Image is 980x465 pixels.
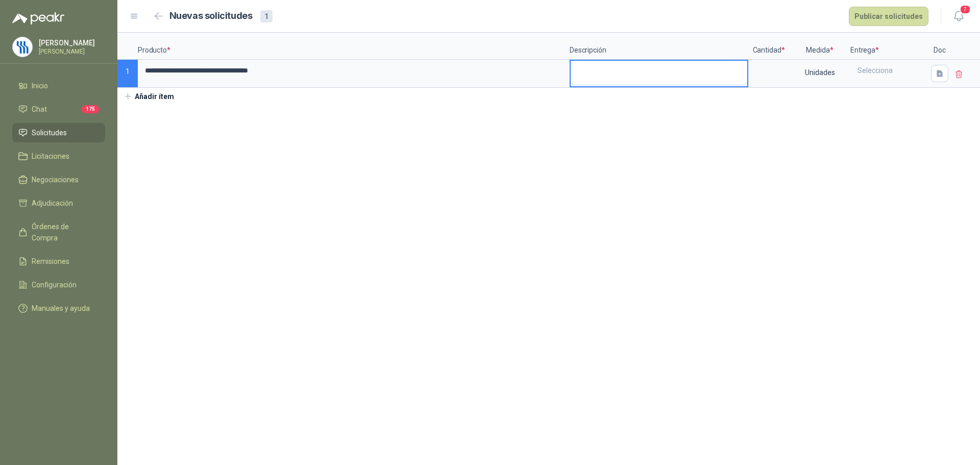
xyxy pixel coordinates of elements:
p: [PERSON_NAME] [39,48,103,55]
p: Doc [927,33,952,60]
a: Remisiones [12,252,105,271]
button: Añadir ítem [117,88,180,105]
a: Adjudicación [12,193,105,213]
span: Negociaciones [32,174,79,185]
p: Cantidad [748,33,789,60]
div: Selecciona [851,61,926,80]
p: Producto [138,33,570,60]
span: Órdenes de Compra [32,221,95,243]
button: 7 [949,7,968,26]
a: Configuración [12,275,105,295]
a: Órdenes de Compra [12,217,105,248]
span: Manuales y ayuda [32,303,90,314]
p: Medida [789,33,850,60]
a: Manuales y ayuda [12,299,105,318]
div: 1 [260,10,273,22]
span: Adjudicación [32,198,73,209]
span: Licitaciones [32,151,69,162]
p: Entrega [850,33,927,60]
img: Logo peakr [12,12,64,25]
a: Solicitudes [12,123,105,142]
span: Solicitudes [32,127,67,138]
span: Inicio [32,80,48,91]
span: Chat [32,104,47,115]
span: Configuración [32,279,77,290]
span: Remisiones [32,256,69,267]
h2: Nuevas solicitudes [169,9,253,23]
span: 175 [82,105,99,113]
a: Negociaciones [12,170,105,189]
img: Company Logo [13,37,32,57]
button: Publicar solicitudes [849,7,928,26]
a: Inicio [12,76,105,95]
a: Licitaciones [12,146,105,166]
p: [PERSON_NAME] [39,39,103,46]
p: Descripción [570,33,748,60]
span: 7 [960,5,971,14]
div: Unidades [790,61,849,84]
a: Chat175 [12,100,105,119]
p: 1 [117,60,138,88]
